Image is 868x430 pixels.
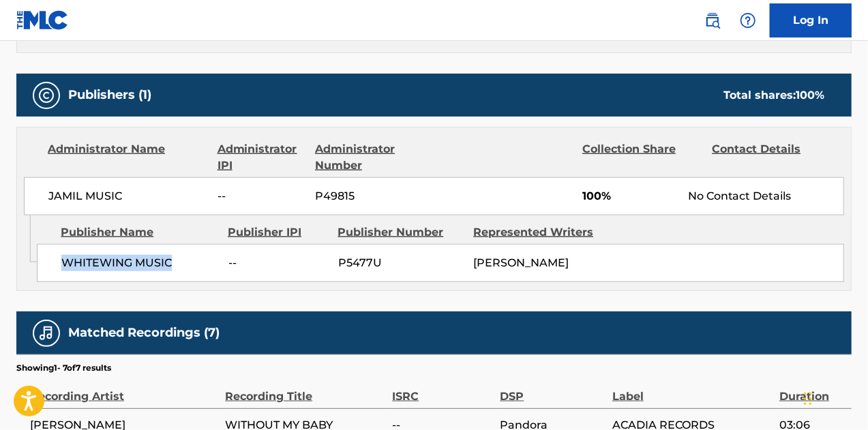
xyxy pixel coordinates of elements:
[734,7,762,34] div: Help
[38,87,55,104] img: Publishers
[48,141,207,174] div: Administrator Name
[68,87,151,103] h5: Publishers (1)
[723,87,824,104] div: Total shares:
[16,362,111,374] p: Showing 1 - 7 of 7 results
[338,255,463,271] span: P5477U
[218,141,305,174] div: Administrator IPI
[796,89,824,102] span: 100 %
[699,7,726,34] a: Public Search
[688,188,843,204] div: No Contact Details
[48,188,207,204] span: JAMIL MUSIC
[338,224,463,241] div: Publisher Number
[500,374,605,405] div: DSP
[582,141,702,174] div: Collection Share
[779,374,845,405] div: Duration
[38,325,55,341] img: Matched Recordings
[61,224,218,241] div: Publisher Name
[740,12,756,29] img: help
[68,325,220,341] h5: Matched Recordings (7)
[228,255,328,271] span: --
[315,141,434,174] div: Administrator Number
[16,10,69,30] img: MLC Logo
[612,374,773,405] div: Label
[582,188,678,204] span: 100%
[61,255,218,271] span: WHITEWING MUSIC
[218,188,305,204] span: --
[800,365,868,430] iframe: Chat Widget
[804,378,812,419] div: Drag
[704,12,721,29] img: search
[392,374,493,405] div: ISRC
[770,3,852,37] a: Log In
[473,224,599,241] div: Represented Writers
[225,374,385,405] div: Recording Title
[712,141,831,174] div: Contact Details
[228,224,327,241] div: Publisher IPI
[473,256,569,269] span: [PERSON_NAME]
[30,374,218,405] div: Recording Artist
[315,188,434,204] span: P49815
